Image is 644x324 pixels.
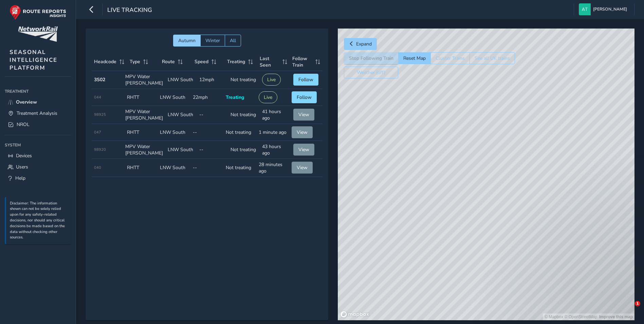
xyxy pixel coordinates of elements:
span: All [230,37,236,44]
button: [PERSON_NAME] [579,3,629,15]
span: Treatment Analysis [17,110,57,116]
button: Autumn [173,35,200,47]
td: RHTT [125,159,158,177]
td: LNW South [158,124,190,141]
td: LNW South [158,89,190,106]
span: Type [130,58,140,65]
td: 41 hours ago [260,106,291,124]
button: View [292,126,313,138]
span: 98925 [94,112,106,117]
td: RHTT [125,124,158,141]
iframe: Intercom live chat [621,301,637,317]
td: 28 minutes ago [256,159,289,177]
img: diamond-layout [579,3,591,15]
td: MPV Water [PERSON_NAME] [123,141,165,159]
td: -- [197,141,228,159]
span: Last Seen [260,55,280,68]
td: -- [197,106,228,124]
td: LNW South [165,71,197,89]
span: Help [15,175,25,181]
td: LNW South [158,159,190,177]
button: View [293,109,314,121]
button: Winter [200,35,225,47]
a: Treatment Analysis [5,108,71,119]
button: Expand [344,38,377,50]
span: [PERSON_NAME] [593,3,627,15]
span: Route [162,58,175,65]
span: Follow [297,94,312,101]
span: Follow Train [292,55,313,68]
button: See all UK trains [470,52,515,64]
span: Treating [227,58,245,65]
td: Not treating [223,124,256,141]
span: 044 [94,95,101,100]
td: MPV Water [PERSON_NAME] [123,71,165,89]
td: -- [190,159,223,177]
button: View [292,162,313,174]
button: Live [259,91,277,103]
td: Not treating [228,106,260,124]
a: Help [5,173,71,184]
button: View [293,144,314,156]
td: 22mph [190,89,223,106]
span: Devices [16,152,32,159]
span: Autumn [178,37,196,44]
span: View [298,146,309,153]
span: View [298,111,309,118]
span: NROL [17,121,30,128]
span: Speed [195,58,208,65]
span: View [297,129,308,136]
img: customer logo [18,26,58,42]
span: Winter [205,37,220,44]
img: rr logo [10,5,66,20]
td: MPV Water [PERSON_NAME] [123,106,165,124]
button: Reset Map [398,52,430,64]
td: 1 minute ago [256,124,289,141]
td: Not treating [228,71,260,89]
a: Overview [5,96,71,108]
td: Not treating [223,159,256,177]
button: Weather (off) [344,67,398,78]
td: Not treating [228,141,260,159]
button: Cluster Trains [430,52,470,64]
a: Devices [5,150,71,161]
button: All [225,35,241,47]
div: System [5,140,71,150]
span: Overview [16,99,37,105]
td: LNW South [165,106,197,124]
span: 1 [635,301,640,306]
span: Expand [356,41,372,47]
span: 047 [94,130,101,135]
span: 98920 [94,147,106,152]
p: Disclaimer: The information shown can not be solely relied upon for any safety-related decisions,... [10,201,68,241]
td: LNW South [165,141,197,159]
td: -- [190,124,223,141]
button: Live [262,74,281,86]
span: SEASONAL INTELLIGENCE PLATFORM [10,48,57,72]
div: Treatment [5,86,71,96]
span: Follow [298,76,313,83]
a: Users [5,161,71,173]
button: Follow [292,91,317,103]
strong: 3S02 [94,76,105,83]
span: Users [16,164,28,170]
span: Live Tracking [107,6,152,15]
button: Follow [293,74,318,86]
span: Headcode [94,58,116,65]
a: NROL [5,119,71,130]
span: Treating [226,94,244,101]
span: 040 [94,165,101,170]
td: 43 hours ago [260,141,291,159]
td: RHTT [125,89,158,106]
span: View [297,164,308,171]
td: 12mph [197,71,228,89]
